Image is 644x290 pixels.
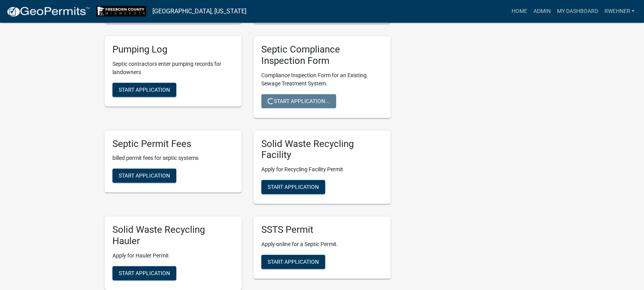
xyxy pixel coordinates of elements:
[119,270,170,276] span: Start Application
[261,240,383,248] p: Apply online for a Septic Permit.
[119,86,170,92] span: Start Application
[268,184,319,190] span: Start Application
[112,252,234,260] p: Apply for Hauler Permit
[261,165,383,174] p: Apply for Recycling Facility Permit
[112,169,176,183] button: Start Application
[261,224,383,236] h5: SSTS Permit
[112,60,234,76] p: Septic contractors enter pumping records for landowners
[268,98,330,104] span: Start Application...
[261,138,383,161] h5: Solid Waste Recycling Facility
[96,6,146,16] img: Freeborn County, Minnesota
[112,154,234,162] p: billed permit fees for septic systems
[119,172,170,179] span: Start Application
[530,4,554,19] a: Admin
[261,180,325,194] button: Start Application
[554,4,601,19] a: My Dashboard
[112,83,176,97] button: Start Application
[261,71,383,88] p: Compliance Inspection Form for an Existing Sewage Treatment System.
[601,4,638,19] a: rwehner
[261,255,325,269] button: Start Application
[112,138,234,150] h5: Septic Permit Fees
[508,4,530,19] a: Home
[268,259,319,265] span: Start Application
[261,94,336,108] button: Start Application...
[112,224,234,247] h5: Solid Waste Recycling Hauler
[112,44,234,55] h5: Pumping Log
[152,5,246,18] a: [GEOGRAPHIC_DATA], [US_STATE]
[112,266,176,280] button: Start Application
[261,44,383,67] h5: Septic Compliance Inspection Form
